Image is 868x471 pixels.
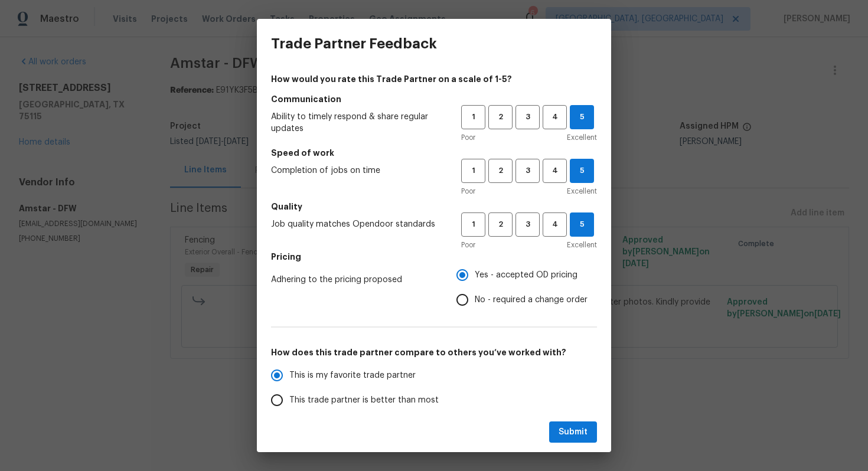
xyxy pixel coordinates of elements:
span: 4 [544,164,566,178]
h4: How would you rate this Trade Partner on a scale of 1-5? [271,73,597,85]
span: 2 [490,164,511,178]
span: Completion of jobs on time [271,165,442,176]
button: 2 [488,212,513,237]
button: 2 [488,159,513,183]
button: 3 [515,159,540,183]
span: Excellent [567,132,597,143]
span: 3 [517,110,539,124]
h5: Speed of work [271,147,597,159]
button: 2 [488,105,513,129]
button: 1 [461,105,485,129]
button: 4 [543,105,567,129]
span: Adhering to the pricing proposed [271,274,438,286]
span: 2 [490,110,511,124]
button: 5 [570,105,594,129]
span: 4 [544,110,566,124]
span: 1 [462,164,484,178]
button: Submit [549,421,597,443]
span: This trade partner is better than most [289,394,439,407]
span: Job quality matches Opendoor standards [271,218,442,230]
button: 4 [543,159,567,183]
span: 2 [490,218,511,231]
h5: Communication [271,93,597,105]
span: Ability to timely respond & share regular updates [271,111,442,135]
button: 3 [515,105,540,129]
span: 3 [517,164,539,178]
h5: Quality [271,201,597,212]
span: 3 [517,218,539,231]
span: Excellent [567,239,597,251]
button: 3 [515,212,540,237]
span: 5 [570,218,593,231]
span: Yes - accepted OD pricing [475,269,577,282]
span: No - required a change order [475,294,588,306]
h5: How does this trade partner compare to others you’ve worked with? [271,346,597,358]
button: 4 [543,212,567,237]
span: Poor [461,239,475,251]
button: 1 [461,212,485,237]
span: 1 [462,218,484,231]
div: Pricing [456,263,597,312]
span: Poor [461,132,475,143]
button: 1 [461,159,485,183]
span: This is my favorite trade partner [289,369,416,382]
span: 1 [462,110,484,124]
button: 5 [570,159,594,183]
span: 5 [570,110,593,124]
span: 4 [544,218,566,231]
span: Poor [461,185,475,197]
h3: Trade Partner Feedback [271,35,437,52]
span: 5 [570,164,593,178]
span: Excellent [567,185,597,197]
button: 5 [570,212,594,237]
h5: Pricing [271,251,597,263]
span: Submit [559,425,588,440]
